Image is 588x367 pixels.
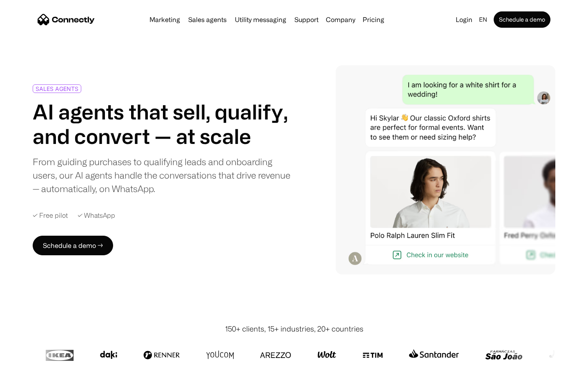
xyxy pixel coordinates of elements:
[33,212,68,219] div: ✓ Free pilot
[8,352,49,364] aside: Language selected: English
[33,155,291,195] div: From guiding purchases to qualifying leads and onboarding users, our AI agents handle the convers...
[225,323,363,334] div: 150+ clients, 15+ industries, 20+ countries
[146,16,183,23] a: Marketing
[291,16,322,23] a: Support
[33,236,113,255] a: Schedule a demo →
[326,14,355,25] div: Company
[185,16,230,23] a: Sales agents
[36,86,78,92] div: SALES AGENTS
[359,16,388,23] a: Pricing
[494,11,550,28] a: Schedule a demo
[232,16,290,23] a: Utility messaging
[479,14,487,25] div: en
[16,353,49,364] ul: Language list
[78,212,115,219] div: ✓ WhatsApp
[452,14,476,25] a: Login
[33,99,291,148] h1: AI agents that sell, qualify, and convert — at scale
